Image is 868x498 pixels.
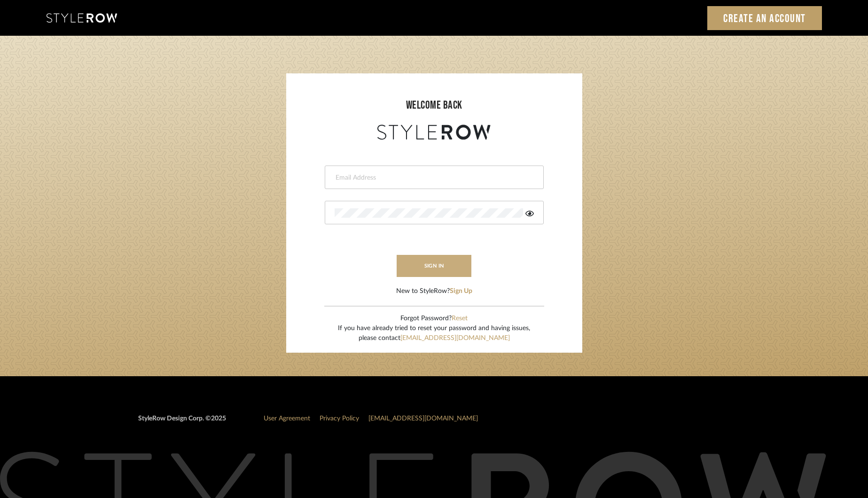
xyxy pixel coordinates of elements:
[368,415,478,422] a: [EMAIL_ADDRESS][DOMAIN_NAME]
[296,97,573,114] div: welcome back
[335,173,532,182] input: Email Address
[707,6,822,30] a: Create an Account
[452,314,468,324] button: Reset
[400,335,510,341] a: [EMAIL_ADDRESS][DOMAIN_NAME]
[338,324,530,343] div: If you have already tried to reset your password and having issues, please contact
[264,415,310,422] a: User Agreement
[396,286,472,296] div: New to StyleRow?
[138,414,226,431] div: StyleRow Design Corp. ©2025
[397,255,472,277] button: sign in
[320,415,359,422] a: Privacy Policy
[450,286,472,296] button: Sign Up
[338,314,530,324] div: Forgot Password?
